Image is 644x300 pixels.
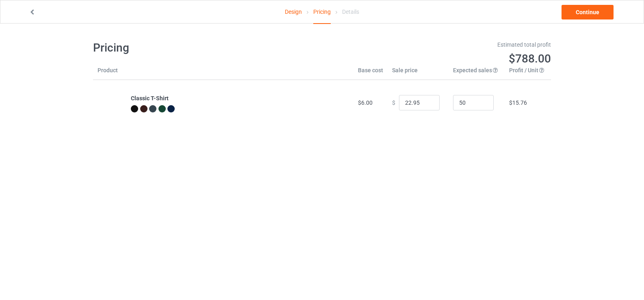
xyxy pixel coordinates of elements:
th: Product [93,66,126,80]
span: $788.00 [509,52,551,65]
th: Profit / Unit [505,66,551,80]
th: Sale price [388,66,449,80]
th: Expected sales [449,66,505,80]
h1: Pricing [93,41,317,55]
div: Details [342,0,359,23]
th: Base cost [353,66,388,80]
a: Continue [562,5,614,19]
span: $ [392,99,395,106]
div: Pricing [313,0,331,24]
b: Classic T-Shirt [131,95,169,101]
a: Design [285,0,302,23]
span: $15.76 [509,99,527,106]
div: Estimated total profit [328,41,551,49]
span: $6.00 [358,99,373,106]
